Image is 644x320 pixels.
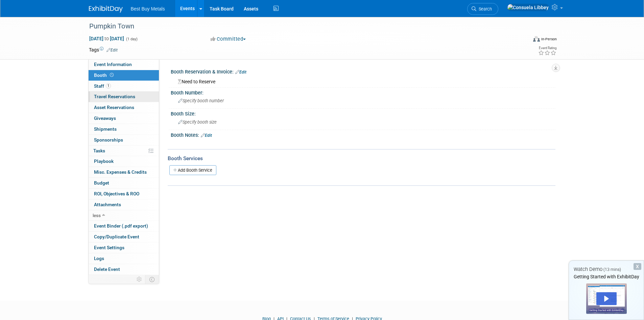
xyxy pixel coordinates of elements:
span: Specify booth size [178,120,217,125]
span: Attachments [94,202,121,207]
span: Sponsorships [94,137,123,143]
div: Booth Reservation & Invoice: [171,67,555,76]
div: Dismiss [634,263,641,270]
div: In-Person [541,37,557,42]
a: Add Booth Service [169,165,216,175]
a: Edit [235,70,246,74]
a: Edit [106,48,118,52]
a: Search [467,3,498,15]
img: Consuela Libbey [507,4,549,11]
span: Tasks [93,148,105,153]
span: Budget [94,180,109,186]
div: Event Format [487,35,557,45]
div: Need to Reserve [176,77,550,85]
button: Committed [208,36,248,43]
div: Watch Demo [569,266,644,273]
span: Delete Event [94,266,120,272]
a: Attachments [89,199,159,210]
div: Booth Services [168,155,555,162]
span: Copy/Duplicate Event [94,234,139,239]
div: Pumpkin Town [87,20,517,33]
a: Logs [89,253,159,264]
span: Travel Reservations [94,94,135,99]
a: Shipments [89,124,159,134]
span: Best Buy Metals [131,6,165,12]
a: Budget [89,178,159,188]
span: Shipments [94,126,117,132]
a: Edit [201,133,212,138]
span: Search [476,6,492,12]
a: Copy/Duplicate Event [89,232,159,242]
span: ROI, Objectives & ROO [94,191,139,196]
span: Giveaways [94,115,116,121]
a: Event Binder (.pdf export) [89,221,159,231]
span: Event Settings [94,245,124,250]
span: Staff [94,83,111,89]
div: Booth Number: [171,88,555,96]
a: Sponsorships [89,135,159,145]
a: ROI, Objectives & ROO [89,189,159,199]
a: Tasks [89,146,159,156]
span: less [93,213,101,218]
a: Delete Event [89,264,159,275]
a: Playbook [89,156,159,167]
a: Asset Reservations [89,102,159,113]
a: Travel Reservations [89,91,159,102]
span: Misc. Expenses & Credits [94,169,147,175]
a: Misc. Expenses & Credits [89,167,159,177]
td: Toggle Event Tabs [145,275,159,284]
a: Giveaways [89,113,159,124]
div: Event Rating [538,46,556,50]
span: Playbook [94,158,114,164]
span: Asset Reservations [94,105,134,110]
span: (1 day) [125,37,138,41]
span: 1 [106,83,111,88]
img: ExhibitDay [89,6,123,13]
a: Event Settings [89,242,159,253]
span: Booth [94,72,115,78]
div: Play [596,292,617,305]
span: Booth not reserved yet [109,72,115,78]
span: Event Binder (.pdf export) [94,223,148,229]
span: Logs [94,256,104,261]
span: (13 mins) [603,267,621,272]
td: Personalize Event Tab Strip [134,275,145,284]
span: Event Information [94,62,132,67]
div: Booth Size: [171,109,555,117]
a: Booth [89,70,159,81]
td: Tags [89,46,118,53]
span: to [103,36,110,41]
span: Specify booth number [178,98,224,103]
img: Format-Inperson.png [533,36,540,42]
a: less [89,210,159,221]
div: Booth Notes: [171,130,555,139]
span: [DATE] [DATE] [89,36,124,42]
div: Getting Started with ExhibitDay [569,273,644,280]
a: Event Information [89,59,159,70]
a: Staff1 [89,81,159,91]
